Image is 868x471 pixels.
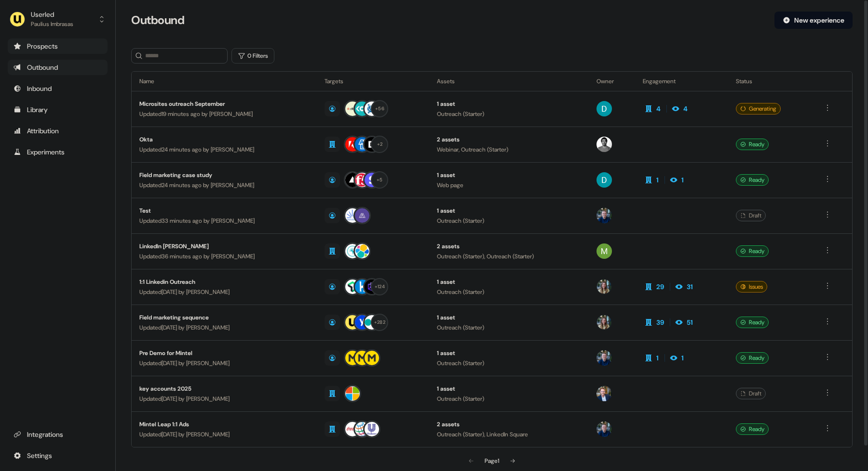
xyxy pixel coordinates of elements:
div: Outbound [14,63,102,72]
div: Draft [736,210,766,221]
div: 1 asset [437,313,581,322]
div: Updated [DATE] by [PERSON_NAME] [139,430,309,439]
div: Outreach (Starter), LinkedIn Square [437,430,581,439]
th: Engagement [635,72,728,91]
div: + 2 [377,140,383,149]
div: 1 asset [437,384,581,394]
a: Go to attribution [8,123,108,139]
th: Assets [429,72,589,91]
div: 2 assets [437,242,581,251]
div: 1 [681,175,684,185]
div: 51 [687,318,693,327]
div: Ready [736,317,769,328]
div: Ready [736,352,769,364]
div: key accounts 2025 [139,384,309,394]
div: Page 1 [485,456,499,466]
div: Updated 19 minutes ago by [PERSON_NAME] [139,109,309,119]
div: Updated 24 minutes ago by [PERSON_NAME] [139,180,309,190]
th: Targets [317,72,429,91]
div: Userled [31,10,73,19]
div: 39 [656,318,664,327]
div: Settings [14,451,102,460]
div: Ready [736,139,769,150]
div: Experiments [14,147,102,157]
div: 4 [656,104,661,114]
div: 1 asset [437,99,581,109]
div: Outreach (Starter) [437,358,581,368]
a: Go to integrations [8,448,108,463]
img: Charlotte [597,315,612,330]
div: Mintel Leap 1:1 Ads [139,420,309,429]
div: Outreach (Starter) [437,394,581,404]
div: Outreach (Starter) [437,216,581,226]
img: Maz [597,137,612,152]
th: Owner [589,72,635,91]
div: Outreach (Starter) [437,109,581,119]
div: Issues [736,281,767,293]
th: Status [728,72,814,91]
div: Ready [736,423,769,435]
div: Updated [DATE] by [PERSON_NAME] [139,323,309,332]
img: James [597,421,612,437]
div: Library [14,105,102,115]
div: Inbound [14,84,102,93]
img: James [597,208,612,223]
div: Field marketing sequence [139,313,309,322]
img: Charlotte [597,279,612,294]
img: James [597,350,612,366]
div: 4 [683,104,688,114]
div: Outreach (Starter), Outreach (Starter) [437,252,581,261]
div: 1:1 Linkedin Outreach [139,277,309,287]
div: Updated 33 minutes ago by [PERSON_NAME] [139,216,309,226]
div: Outreach (Starter) [437,287,581,297]
div: Generating [736,103,781,115]
div: Test [139,206,309,216]
div: 1 [656,353,659,363]
div: Updated 36 minutes ago by [PERSON_NAME] [139,252,309,261]
div: + 56 [375,104,384,113]
div: 2 assets [437,135,581,144]
div: 1 [681,353,684,363]
div: Outreach (Starter) [437,323,581,332]
img: Mickael [597,243,612,259]
button: New experience [774,12,853,29]
div: Ready [736,245,769,257]
div: 1 asset [437,170,581,180]
div: Field marketing case study [139,170,309,180]
h3: Outbound [131,13,184,27]
img: David [597,172,612,188]
div: LinkedIn [PERSON_NAME] [139,242,309,251]
a: Go to outbound experience [8,60,108,75]
div: Integrations [14,430,102,439]
div: Paulius Imbrasas [31,19,73,29]
div: Okta [139,135,309,144]
th: Name [132,72,317,91]
div: Ready [736,174,769,186]
a: Go to Inbound [8,81,108,96]
button: UserledPaulius Imbrasas [8,8,108,31]
div: + 5 [377,176,383,184]
div: Updated [DATE] by [PERSON_NAME] [139,394,309,404]
div: Webinar, Outreach (Starter) [437,145,581,154]
div: Attribution [14,126,102,136]
div: 1 asset [437,277,581,287]
div: Draft [736,388,766,399]
div: + 282 [374,318,385,327]
div: 1 [656,175,659,185]
a: Go to integrations [8,427,108,442]
button: 0 Filters [231,48,274,64]
a: Go to prospects [8,38,108,54]
div: 31 [687,282,693,292]
div: Updated [DATE] by [PERSON_NAME] [139,358,309,368]
div: 1 asset [437,206,581,216]
a: Go to experiments [8,144,108,160]
a: Go to templates [8,102,108,117]
div: Updated 24 minutes ago by [PERSON_NAME] [139,145,309,154]
img: Yann [597,386,612,401]
div: Pre Demo for Mintel [139,348,309,358]
div: + 124 [375,282,385,291]
div: Web page [437,180,581,190]
div: 29 [656,282,664,292]
img: David [597,101,612,116]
